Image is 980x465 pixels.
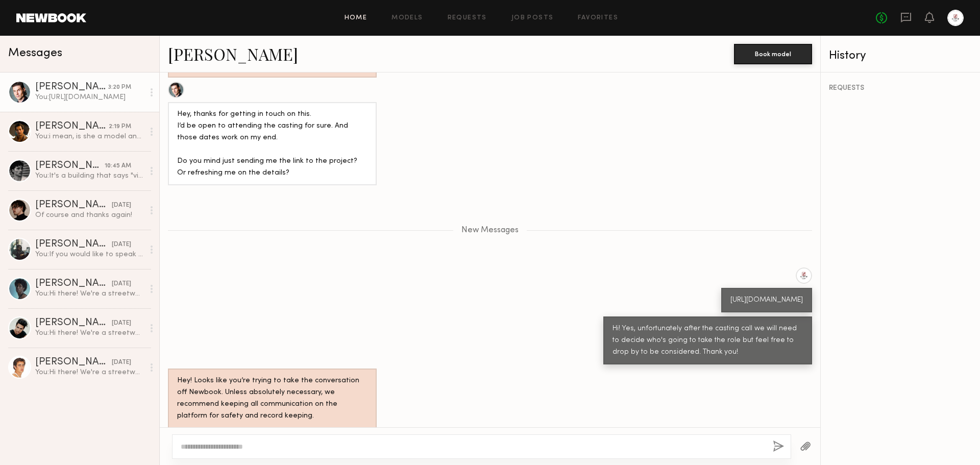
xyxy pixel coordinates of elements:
a: Favorites [578,15,618,21]
span: Messages [8,47,62,59]
a: Models [391,15,423,21]
div: [DATE] [112,240,131,250]
a: Requests [448,15,487,21]
div: 2:19 PM [109,122,131,132]
div: [DATE] [112,201,131,210]
div: [PERSON_NAME] [35,239,112,250]
div: Hey! Looks like you’re trying to take the conversation off Newbook. Unless absolutely necessary, ... [177,375,367,422]
div: [PERSON_NAME] [35,82,108,92]
a: Home [345,15,367,21]
div: You: Hi there! We're a streetwear brand in LA and wanted to see if you were interested in a insta... [35,328,144,338]
div: Hey, thanks for getting in touch on this. I’d be open to attending the casting for sure. And thos... [177,109,367,179]
div: 3:20 PM [108,83,131,92]
div: You: If you would like to speak to us here, it is also fine! We will be able to create a job here... [35,250,144,259]
div: Of course and thanks again! [35,210,144,220]
div: [PERSON_NAME] [35,200,112,210]
div: [URL][DOMAIN_NAME] [730,295,803,306]
div: [PERSON_NAME] [35,161,105,171]
div: You: [URL][DOMAIN_NAME] [35,92,144,102]
div: You: i mean, is she a model and has a portfolio? then yes send me her portfolio & her past work a... [35,132,144,141]
div: [DATE] [112,358,131,368]
div: You: It's a building that says "victorious" and "g-style usa" if you're coming from the westside [35,171,144,181]
div: [PERSON_NAME] [35,279,112,289]
span: New Messages [461,226,519,235]
div: [DATE] [112,319,131,328]
div: You: Hi there! We're a streetwear brand in LA and wanted to see if you were interested in a insta... [35,368,144,377]
div: [PERSON_NAME] [35,121,109,132]
div: You: Hi there! We're a streetwear brand in LA and wanted to see if you were interested in a insta... [35,289,144,299]
a: Job Posts [511,15,554,21]
a: [PERSON_NAME] [168,43,298,65]
div: [PERSON_NAME] [35,318,112,328]
button: Book model [734,44,812,64]
div: [DATE] [112,279,131,289]
div: [PERSON_NAME] [35,357,112,368]
div: Hi! Yes, unfortunately after the casting call we will need to decide who's going to take the role... [612,323,803,358]
div: 10:45 AM [105,161,131,171]
div: History [829,50,972,62]
div: REQUESTS [829,85,972,92]
a: Book model [734,49,812,58]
